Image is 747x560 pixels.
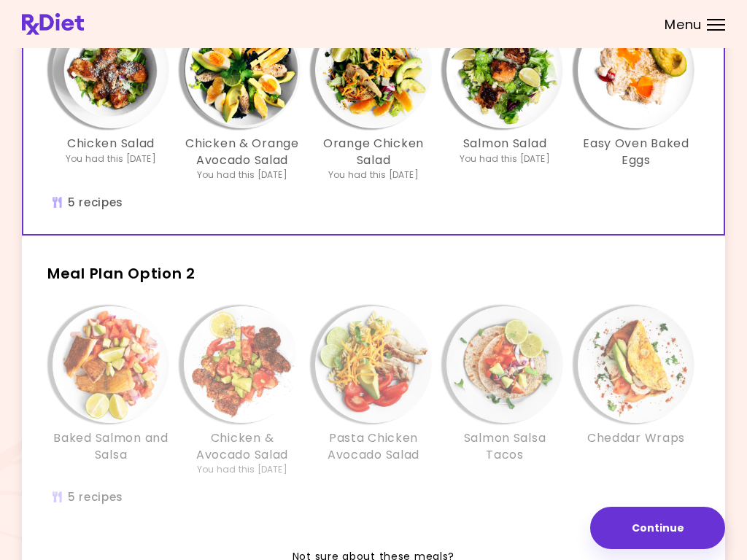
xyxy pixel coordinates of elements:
h3: Chicken & Orange Avocado Salad [184,136,301,168]
div: Info - Chicken & Orange Avocado Salad - Meal Plan Option 1 (Selected) [177,12,308,182]
div: Info - Orange Chicken Salad - Meal Plan Option 1 (Selected) [308,12,439,182]
h3: Chicken Salad [67,136,155,152]
button: Continue [590,507,725,549]
div: You had this [DATE] [460,152,550,166]
h3: Baked Salmon and Salsa [53,430,169,463]
div: Info - Easy Oven Baked Eggs - Meal Plan Option 1 (Selected) [570,12,702,182]
span: Menu [665,18,702,31]
div: Info - Pasta Chicken Avocado Salad - Meal Plan Option 2 [308,306,439,476]
div: Info - Salmon Salad - Meal Plan Option 1 (Selected) [439,12,570,182]
div: Info - Baked Salmon and Salsa - Meal Plan Option 2 [45,306,177,476]
h3: Salmon Salad [463,136,547,152]
h3: Pasta Chicken Avocado Salad [315,430,432,463]
div: You had this [DATE] [66,152,156,166]
div: You had this [DATE] [197,463,287,476]
div: You had this [DATE] [328,168,419,182]
h3: Cheddar Wraps [587,430,685,446]
div: You had this [DATE] [197,168,287,182]
div: Info - Chicken Salad - Meal Plan Option 1 (Selected) [45,12,177,182]
span: Meal Plan Option 2 [47,263,196,284]
h3: Salmon Salsa Tacos [446,430,563,463]
h3: Orange Chicken Salad [315,136,432,168]
img: RxDiet [22,13,84,35]
div: Info - Cheddar Wraps - Meal Plan Option 2 [570,306,702,476]
h3: Chicken & Avocado Salad [184,430,301,463]
h3: Easy Oven Baked Eggs [578,136,694,168]
div: Info - Chicken & Avocado Salad - Meal Plan Option 2 [177,306,308,476]
div: Info - Salmon Salsa Tacos - Meal Plan Option 2 [439,306,570,476]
